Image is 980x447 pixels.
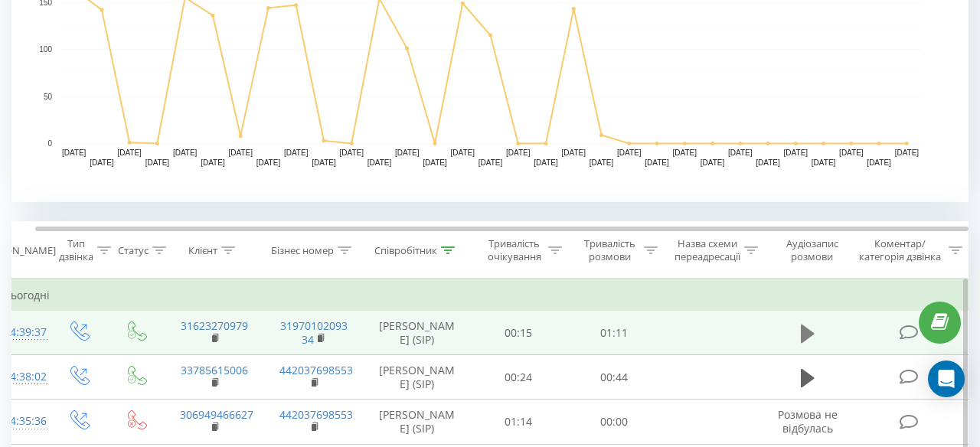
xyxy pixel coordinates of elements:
text: [DATE] [201,158,225,167]
text: [DATE] [895,148,920,157]
text: [DATE] [479,158,503,167]
text: [DATE] [728,148,753,157]
div: Бізнес номер [271,244,334,257]
a: 33785615006 [181,363,248,377]
text: [DATE] [617,148,642,157]
text: [DATE] [423,158,447,167]
text: [DATE] [312,158,336,167]
div: Тривалість розмови [580,237,640,263]
text: [DATE] [562,148,586,157]
div: Назва схеми переадресації [675,237,740,263]
text: 100 [39,45,52,54]
text: [DATE] [645,158,669,167]
td: 00:44 [567,355,662,400]
div: Співробітник [374,244,437,257]
text: [DATE] [812,158,836,167]
text: [DATE] [228,148,253,157]
td: 00:00 [567,400,662,444]
div: Коментар/категорія дзвінка [855,237,945,263]
div: Тип дзвінка [59,237,93,263]
text: [DATE] [395,148,420,157]
text: [DATE] [256,158,281,167]
text: [DATE] [839,148,864,157]
text: [DATE] [173,148,198,157]
text: [DATE] [450,148,475,157]
td: 01:11 [567,311,662,355]
a: 31623270979 [181,318,248,333]
td: 00:15 [471,311,567,355]
text: [DATE] [90,158,114,167]
td: [PERSON_NAME] (SIP) [364,311,471,355]
text: 0 [47,139,52,148]
text: [DATE] [367,158,392,167]
td: [PERSON_NAME] (SIP) [364,400,471,444]
text: [DATE] [673,148,697,157]
text: [DATE] [784,148,808,157]
text: [DATE] [117,148,142,157]
text: [DATE] [145,158,170,167]
span: Розмова не відбулась [778,407,838,436]
text: 50 [44,93,53,101]
a: 442037698553 [279,407,353,422]
div: Open Intercom Messenger [928,361,965,397]
text: [DATE] [867,158,891,167]
text: [DATE] [756,158,780,167]
text: [DATE] [701,158,725,167]
a: 442037698553 [279,363,353,377]
text: [DATE] [284,148,309,157]
a: 3197010209334 [280,318,348,347]
div: Аудіозапис розмови [775,237,849,263]
text: [DATE] [534,158,558,167]
td: 01:14 [471,400,567,444]
a: 306949466627 [180,407,253,422]
div: Тривалість очікування [484,237,544,263]
text: [DATE] [62,148,87,157]
div: 14:38:02 [4,362,34,392]
text: [DATE] [506,148,531,157]
div: Клієнт [188,244,217,257]
td: 00:24 [471,355,567,400]
div: 14:35:36 [4,406,34,436]
text: [DATE] [339,148,364,157]
div: 14:39:37 [4,318,34,347]
text: [DATE] [590,158,614,167]
div: Статус [118,244,149,257]
td: [PERSON_NAME] (SIP) [364,355,471,400]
